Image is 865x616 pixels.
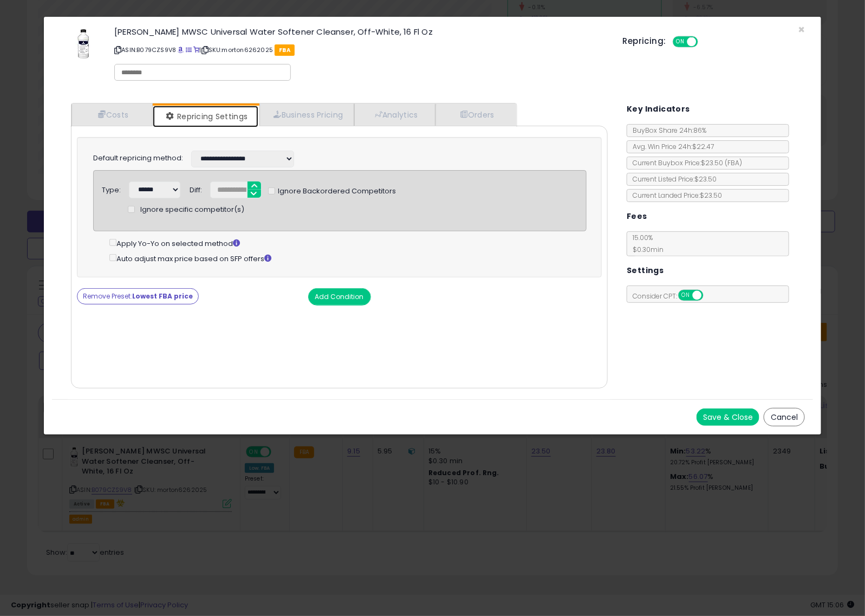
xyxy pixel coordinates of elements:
button: Remove Preset: [77,288,199,304]
button: Save & Close [697,408,759,426]
img: 31tyzny8jsL._SL60_.jpg [76,28,91,60]
span: OFF [702,291,719,300]
a: Your listing only [193,46,199,54]
h5: Fees [627,210,647,223]
span: BuyBox Share 24h: 86% [627,126,706,135]
div: Auto adjust max price based on SFP offers [109,252,587,264]
span: $23.50 [701,158,742,167]
strong: Lowest FBA price [132,291,193,301]
div: Type: [102,181,121,196]
a: Orders [435,103,516,126]
span: 15.00 % [627,233,664,254]
span: ( FBA ) [725,158,742,167]
a: All offer listings [186,46,192,54]
p: ASIN: B079CZS9V8 | SKU: morton6262025 [114,41,607,59]
a: Costs [71,103,153,126]
span: ON [674,37,687,47]
span: Ignore specific competitor(s) [140,205,244,215]
button: Cancel [764,408,805,426]
span: Consider CPT: [627,291,718,301]
span: Current Buybox Price: [627,158,742,167]
h5: Key Indicators [627,102,690,116]
div: Diff: [190,181,202,196]
a: BuyBox page [178,46,184,54]
a: Analytics [354,103,435,126]
h5: Repricing: [623,37,666,46]
button: Add Condition [308,288,371,306]
h3: [PERSON_NAME] MWSC Universal Water Softener Cleanser, Off-White, 16 Fl Oz [114,28,607,36]
span: Current Listed Price: $23.50 [627,174,717,184]
span: $0.30 min [627,245,664,254]
span: OFF [696,37,713,47]
span: FBA [275,44,295,56]
a: Repricing Settings [153,106,259,127]
span: Current Landed Price: $23.50 [627,191,722,200]
div: Apply Yo-Yo on selected method [109,237,587,249]
h5: Settings [627,264,664,277]
a: Business Pricing [259,103,354,126]
span: ON [679,291,693,300]
span: Ignore Backordered Competitors [275,186,396,197]
span: × [798,22,805,37]
label: Default repricing method: [93,153,183,164]
span: Avg. Win Price 24h: $22.47 [627,142,714,151]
